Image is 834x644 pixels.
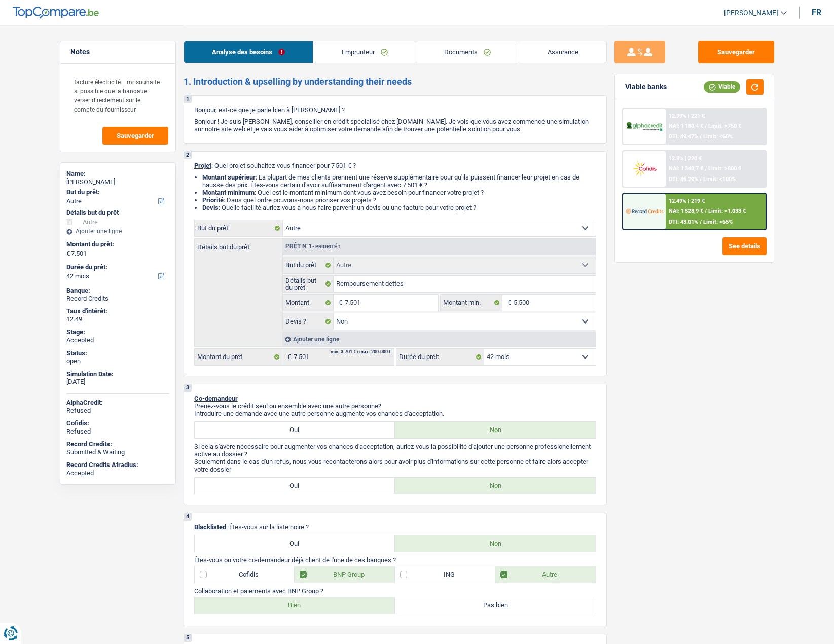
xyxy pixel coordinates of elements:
[66,209,169,217] div: Détails but du prêt
[282,332,596,346] div: Ajouter une ligne
[66,287,169,295] div: Banque:
[194,458,596,473] p: Seulement dans le cas d'un refus, nous vous recontacterons alors pour avoir plus d'informations s...
[184,76,607,87] h2: 1. Introduction & upselling by understanding their needs
[700,176,702,183] span: /
[283,295,334,311] label: Montant
[184,513,192,521] div: 4
[194,443,596,458] p: Si cela s'avère nécessaire pour augmenter vos chances d'acceptation, auriez-vous la possibilité d...
[195,597,395,614] label: Bien
[312,244,341,249] span: - Priorité 1
[66,228,169,235] div: Ajouter une ligne
[66,370,169,378] div: Simulation Date:
[625,83,667,91] div: Viable banks
[331,350,391,354] div: min: 3.701 € / max: 200.000 €
[195,478,395,494] label: Oui
[66,249,70,258] span: €
[669,155,702,162] div: 12.9% | 220 €
[708,165,741,172] span: Limit: >800 €
[202,173,596,189] li: : La plupart de mes clients prennent une réserve supplémentaire pour qu'ils puissent financer leu...
[194,556,596,564] p: Êtes-vous ou votre co-demandeur déjà client de l'une de ces banques ?
[705,208,707,214] span: /
[194,410,596,417] p: Introduire une demande avec une autre personne augmente vos chances d'acceptation.
[184,96,192,103] div: 1
[66,315,169,324] div: 12.49
[66,399,169,407] div: AlphaCredit:
[66,349,169,357] div: Status:
[202,189,596,196] li: : Quel est le montant minimum dont vous avez besoin pour financer votre projet ?
[102,127,168,145] button: Sauvegarder
[495,566,596,583] label: Autre
[705,123,707,129] span: /
[812,8,821,17] div: fr
[395,422,596,438] label: Non
[194,587,596,595] p: Collaboration et paiements avec BNP Group ?
[705,165,707,172] span: /
[66,357,169,365] div: open
[194,523,226,531] span: Blacklisted
[184,152,192,159] div: 2
[395,535,596,552] label: Non
[722,237,767,255] button: See details
[194,118,596,133] p: Bonjour ! Je suis [PERSON_NAME], conseiller en crédit spécialisé chez [DOMAIN_NAME]. Je vois que ...
[194,162,211,169] span: Projet
[416,41,519,63] a: Documents
[502,295,514,311] span: €
[117,132,154,139] span: Sauvegarder
[708,123,741,129] span: Limit: >750 €
[669,176,698,183] span: DTI: 46.29%
[202,204,596,211] li: : Quelle facilité auriez-vous à nous faire parvenir un devis ou une facture pour votre projet ?
[704,81,740,92] div: Viable
[195,220,283,236] label: But du prêt
[66,240,167,248] label: Montant du prêt:
[669,123,703,129] span: NAI: 1 180,4 €
[66,440,169,448] div: Record Credits:
[66,328,169,336] div: Stage:
[184,384,192,392] div: 3
[195,239,282,251] label: Détails but du prêt
[194,523,596,531] p: : Êtes-vous sur la liste noire ?
[194,402,596,410] p: Prenez-vous le crédit seul ou ensemble avec une autre personne?
[66,263,167,271] label: Durée du prêt:
[395,566,495,583] label: ING
[703,133,733,140] span: Limit: <60%
[669,113,705,119] div: 12.99% | 221 €
[698,41,774,63] button: Sauvegarder
[184,41,313,63] a: Analyse des besoins
[70,48,165,56] h5: Notes
[626,202,663,221] img: Record Credits
[66,336,169,344] div: Accepted
[66,170,169,178] div: Name:
[295,566,395,583] label: BNP Group
[703,176,736,183] span: Limit: <100%
[194,395,238,402] span: Co-demandeur
[313,41,416,63] a: Emprunteur
[282,349,294,365] span: €
[66,419,169,427] div: Cofidis:
[195,349,282,365] label: Montant du prêt
[283,313,334,330] label: Devis ?
[13,7,99,19] img: TopCompare Logo
[669,219,698,225] span: DTI: 43.01%
[283,257,334,273] label: But du prêt
[66,295,169,303] div: Record Credits
[395,478,596,494] label: Non
[626,159,663,178] img: Cofidis
[194,162,596,169] p: : Quel projet souhaitez-vous financer pour 7 501 € ?
[195,535,395,552] label: Oui
[724,9,778,17] span: [PERSON_NAME]
[66,188,167,196] label: But du prêt:
[66,407,169,415] div: Refused
[669,198,705,204] div: 12.49% | 219 €
[395,597,596,614] label: Pas bien
[66,427,169,436] div: Refused
[66,178,169,186] div: [PERSON_NAME]
[669,133,698,140] span: DTI: 49.47%
[195,422,395,438] label: Oui
[441,295,502,311] label: Montant min.
[194,106,596,114] p: Bonjour, est-ce que je parle bien à [PERSON_NAME] ?
[708,208,746,214] span: Limit: >1.033 €
[66,448,169,456] div: Submitted & Waiting
[202,204,219,211] span: Devis
[283,276,334,292] label: Détails but du prêt
[669,165,703,172] span: NAI: 1 340,7 €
